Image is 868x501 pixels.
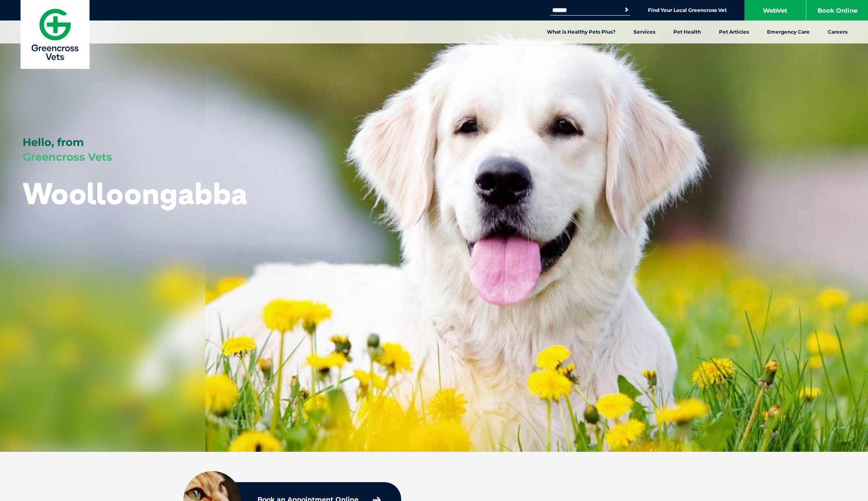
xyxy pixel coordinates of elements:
a: Find Your Local Greencross Vet [648,7,727,14]
span: Hello, from [23,136,84,149]
a: Pet Health [664,20,710,43]
a: What is Healthy Pets Plus? [538,20,625,43]
a: Services [625,20,664,43]
h1: Woolloongabba [23,177,247,210]
button: Search [622,6,631,14]
span: Greencross Vets [23,150,112,164]
a: Pet Articles [710,20,758,43]
a: Emergency Care [758,20,819,43]
a: Careers [819,20,857,43]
